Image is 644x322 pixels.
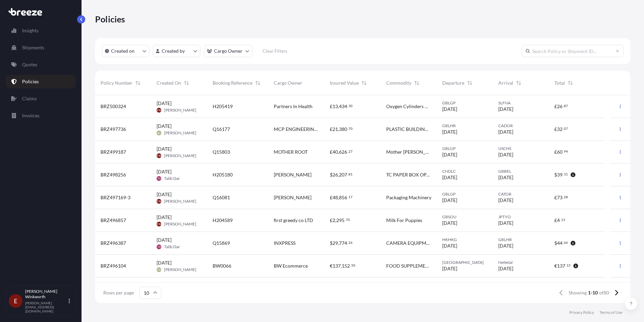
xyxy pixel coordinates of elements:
[164,267,196,272] span: [PERSON_NAME]
[157,146,172,152] span: [DATE]
[101,194,130,201] span: BRZ497169-3
[563,173,563,175] span: .
[22,61,37,68] p: Quotes
[442,106,457,113] span: [DATE]
[347,150,348,153] span: .
[153,45,200,57] button: createdBy Filter options
[214,48,243,54] p: Cargo Owner
[111,48,135,54] p: Created on
[157,80,181,86] span: Created On
[442,260,487,265] span: [GEOGRAPHIC_DATA]
[157,198,161,205] span: EW
[204,45,252,57] button: cargoOwner Filter options
[338,172,339,177] span: ,
[157,123,172,130] span: [DATE]
[498,242,513,249] span: [DATE]
[566,264,566,267] span: .
[25,301,67,313] p: [PERSON_NAME][EMAIL_ADDRESS][DOMAIN_NAME]
[442,174,457,181] span: [DATE]
[498,123,543,129] span: CADOR
[333,195,338,200] span: 48
[22,112,39,119] p: Invoices
[386,149,431,155] span: Mother [PERSON_NAME] Non Alcoholic Aperitif 500 Ml
[103,289,134,296] span: Rows per page
[599,289,609,296] span: of 80
[101,103,126,110] span: BRZ500324
[442,129,457,135] span: [DATE]
[102,45,149,57] button: createdOn Filter options
[442,214,487,220] span: GBSOU
[442,191,487,197] span: GBLGP
[563,241,563,244] span: .
[339,127,347,132] span: 380
[157,152,161,159] span: EW
[274,103,312,110] span: Partners In Health
[498,106,513,113] span: [DATE]
[330,150,333,154] span: £
[498,174,513,181] span: [DATE]
[563,128,563,130] span: .
[348,196,353,198] span: 17
[157,100,172,107] span: [DATE]
[498,237,543,242] span: GBLHR
[360,79,368,87] button: Sort
[157,266,161,273] span: DR
[101,240,126,247] span: BRZ496387
[274,217,313,224] span: first greedy co LTD
[164,107,196,113] span: [PERSON_NAME]
[345,219,345,221] span: .
[274,149,308,155] span: MOTHER ROOT
[554,195,557,200] span: £
[330,241,333,245] span: $
[330,104,333,109] span: £
[560,219,561,221] span: .
[557,264,565,268] span: 137
[498,169,543,174] span: GBBEL
[498,191,543,197] span: CATOR
[213,149,230,155] span: Q15803
[213,217,233,224] span: H204589
[342,264,350,268] span: 152
[498,220,513,226] span: [DATE]
[347,105,348,107] span: .
[157,237,172,243] span: [DATE]
[339,104,347,109] span: 434
[164,176,180,181] span: Talib Dar
[157,175,161,182] span: TD
[213,171,233,178] span: H205180
[339,172,347,177] span: 207
[336,218,344,223] span: 295
[22,44,44,51] p: Shipments
[386,194,431,201] span: Packaging Machinery
[338,104,339,109] span: ,
[498,146,543,151] span: USCHS
[6,24,76,37] a: Insights
[6,92,76,105] a: Claims
[338,127,339,132] span: ,
[330,172,333,177] span: $
[498,197,513,204] span: [DATE]
[348,241,353,244] span: 26
[22,95,37,102] p: Claims
[101,80,132,86] span: Policy Number
[557,104,562,109] span: 26
[588,289,598,296] span: 1-10
[25,289,67,300] p: [PERSON_NAME] Winkworth
[6,109,76,122] a: Invoices
[256,46,294,56] button: Clear Filters
[274,80,302,86] span: Cargo Owner
[339,241,347,245] span: 774
[350,264,351,267] span: .
[341,264,342,268] span: ,
[386,80,411,86] span: Commodity
[442,265,457,272] span: [DATE]
[386,217,422,224] span: Milk For Puppies
[442,242,457,249] span: [DATE]
[213,80,252,86] span: Booking Reference
[213,103,233,110] span: H205419
[274,126,319,133] span: MCP ENGINEERING PLASTICS LTD
[557,127,562,132] span: 32
[413,79,421,87] button: Sort
[569,310,594,315] p: Privacy Policy
[564,150,568,153] span: 94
